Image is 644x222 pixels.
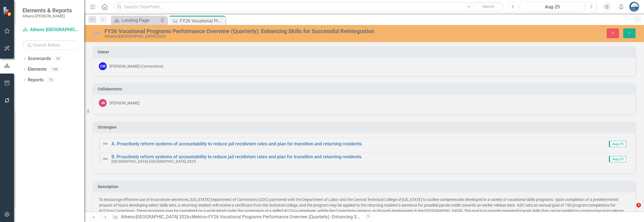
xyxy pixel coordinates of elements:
div: 148 [49,67,60,72]
div: » » [113,214,360,220]
img: Not Defined [102,155,109,162]
span: Elements & Reports [22,7,72,14]
input: Search Below... [22,40,79,50]
small: Athens-[PERSON_NAME] [22,14,72,18]
div: CM [99,62,107,70]
div: 19 [46,77,55,82]
a: Athens-[GEOGRAPHIC_DATA] 2026 [22,27,79,33]
img: Not Defined [102,140,109,147]
a: Elements [28,66,47,73]
input: Search ClearPoint... [114,2,504,12]
h3: Collaborators [98,87,632,91]
a: Reports [28,77,44,83]
div: [PERSON_NAME] [109,100,140,106]
span: To encourage effective use of incarcerate sentences, [US_STATE] Department of Corrections (GDC) p... [99,197,624,219]
div: 54 [54,56,63,61]
a: Landing Page [112,17,159,24]
button: Aug-25 [520,2,584,12]
img: ClearPoint Strategy [3,6,13,16]
img: Andy Minish [629,2,639,12]
a: Metrics [191,214,206,219]
a: A. Proactively reform systems of accountability to reduce jail recidivism rates and plan for tran... [111,141,363,147]
div: Athens-[GEOGRAPHIC_DATA] 2026 [104,34,399,38]
div: FY26 Vocational Programs Performance Overview (Quarterly): Enhancing Skills for Successful Reinte... [180,17,224,24]
span: Search [482,4,494,9]
a: Scorecards [28,56,51,62]
h3: Owner [98,50,632,54]
h3: Description [98,185,632,189]
a: Athens-[GEOGRAPHIC_DATA] 2026 [121,214,189,219]
span: Aug-25 [609,141,626,147]
div: Aug-25 [522,4,583,10]
div: Landing Page [122,17,159,24]
div: FY26 Vocational Programs Performance Overview (Quarterly): Enhancing Skills for Successful Reinte... [208,214,422,219]
a: B. Proactively reform systems of accountability to reduce jail recidivism rates and plan for tran... [111,154,362,159]
button: Search [474,3,503,11]
iframe: Intercom live chat [625,203,638,216]
div: FY26 Vocational Programs Performance Overview (Quarterly): Enhancing Skills for Successful Reinte... [104,28,399,34]
img: Not Defined [93,28,102,37]
small: [GEOGRAPHIC_DATA]-[GEOGRAPHIC_DATA] 2025 [111,159,196,164]
span: Aug-25 [609,156,626,162]
h3: Strategies [98,125,632,129]
div: JB [99,99,107,107]
div: [PERSON_NAME] (Corrections) [109,63,163,69]
span: 3 [636,203,641,207]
